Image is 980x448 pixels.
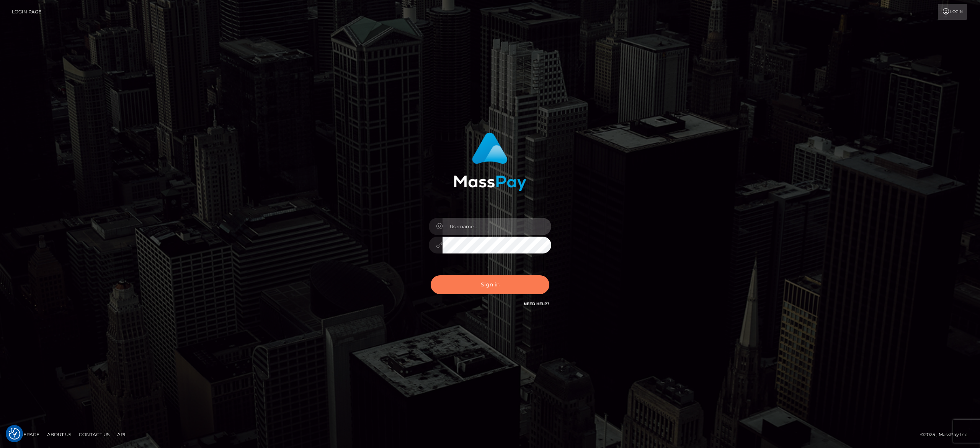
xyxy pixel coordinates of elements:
div: © 2025 , MassPay Inc. [920,430,974,439]
input: Username... [443,218,551,235]
a: Homepage [8,428,42,440]
a: Login [938,4,967,20]
a: Login Page [12,4,41,20]
a: Need Help? [524,301,549,306]
button: Consent Preferences [9,428,20,440]
a: About Us [44,428,74,440]
img: MassPay Login [454,132,526,191]
a: Contact Us [76,428,113,440]
img: Revisit consent button [9,428,20,440]
button: Sign in [431,275,549,294]
a: API [114,428,129,440]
